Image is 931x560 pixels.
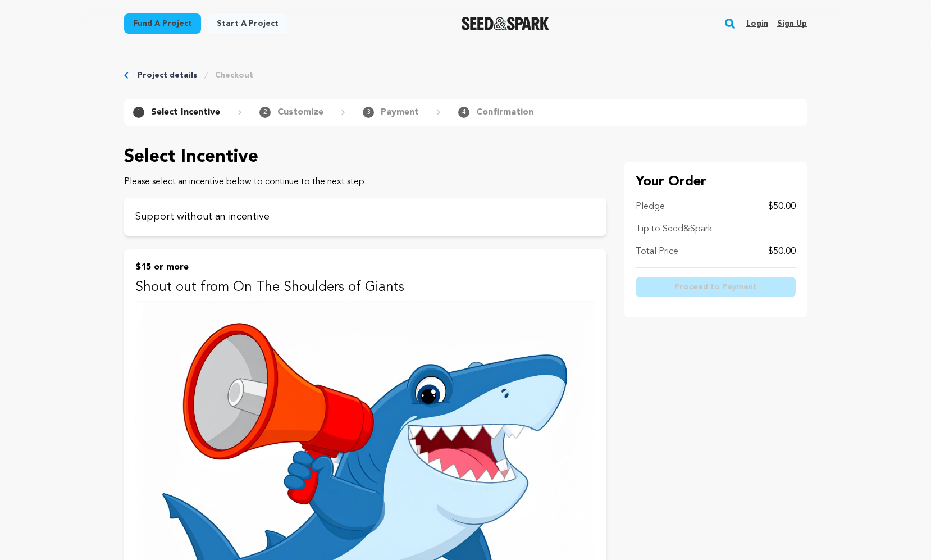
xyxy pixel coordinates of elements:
a: Sign up [777,15,807,33]
p: Select Incentive [124,144,606,171]
p: Confirmation [476,106,533,119]
img: Seed&Spark Logo Dark Mode [462,17,550,30]
span: 3 [363,107,374,118]
p: $15 or more [135,261,595,274]
span: Proceed to Payment [674,281,757,293]
span: 2 [259,107,271,118]
p: Select Incentive [151,106,220,119]
p: - [792,222,796,236]
p: Pledge [636,200,665,213]
a: Seed&Spark Homepage [462,17,550,30]
span: 1 [133,107,144,118]
p: $50.00 [768,200,796,213]
p: Payment [381,106,419,119]
a: Login [746,15,768,33]
p: Support without an incentive [135,209,595,225]
div: Breadcrumb [124,70,807,81]
a: Checkout [215,70,253,81]
p: Total Price [636,245,678,258]
p: $50.00 [768,245,796,258]
a: Project details [138,70,197,81]
a: Start a project [208,13,287,34]
p: Tip to Seed&Spark [636,222,712,236]
p: Shout out from On The Shoulders of Giants [135,279,595,297]
p: Customize [277,106,323,119]
p: Your Order [636,173,796,191]
a: Fund a project [124,13,201,34]
p: Please select an incentive below to continue to the next step. [124,175,606,189]
span: 4 [458,107,469,118]
button: Proceed to Payment [636,277,796,297]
